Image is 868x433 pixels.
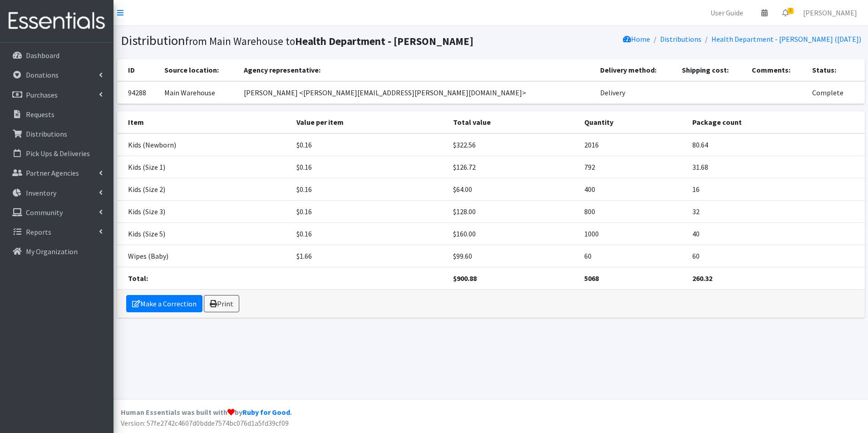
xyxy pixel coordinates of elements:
td: $160.00 [448,222,579,245]
th: Source location: [159,59,238,81]
th: ID [117,59,159,81]
a: My Organization [4,242,110,261]
td: $0.16 [291,133,448,156]
td: Kids (Size 3) [117,200,291,222]
td: $128.00 [448,200,579,222]
a: Donations [4,66,110,84]
a: Distributions [660,34,701,44]
a: Reports [4,223,110,241]
td: $0.16 [291,178,448,200]
b: Health Department - [PERSON_NAME] [295,34,473,48]
th: Comments: [746,59,806,81]
p: Partner Agencies [26,168,79,177]
a: Purchases [4,86,110,104]
td: 16 [687,178,865,200]
span: 3 [788,8,794,14]
td: $64.00 [448,178,579,200]
th: Agency representative: [238,59,595,81]
strong: 260.32 [692,274,712,283]
a: Community [4,203,110,221]
a: Make a Correction [126,295,202,312]
td: [PERSON_NAME] <[PERSON_NAME][EMAIL_ADDRESS][PERSON_NAME][DOMAIN_NAME]> [238,81,595,104]
td: 60 [687,245,865,267]
a: User Guide [703,4,750,22]
td: Kids (Size 1) [117,156,291,178]
td: 80.64 [687,133,865,156]
a: Home [623,34,650,44]
th: Package count [687,111,865,133]
p: Donations [26,70,59,79]
span: Version: 57fe2742c4607d0bdde7574bc076d1a5fd39cf09 [121,418,289,428]
a: Health Department - [PERSON_NAME] ([DATE]) [711,34,861,44]
strong: Total: [128,274,148,283]
td: $126.72 [448,156,579,178]
a: [PERSON_NAME] [796,4,864,22]
p: Reports [26,227,51,236]
th: Delivery method: [595,59,676,81]
td: 32 [687,200,865,222]
td: 2016 [579,133,687,156]
td: $0.16 [291,200,448,222]
td: 60 [579,245,687,267]
td: Main Warehouse [159,81,238,104]
td: 800 [579,200,687,222]
img: HumanEssentials [4,6,110,36]
td: $1.66 [291,245,448,267]
th: Item [117,111,291,133]
td: Complete [807,81,865,104]
a: Inventory [4,184,110,202]
td: Delivery [595,81,676,104]
strong: $900.88 [453,274,477,283]
p: Purchases [26,90,58,99]
a: Distributions [4,125,110,143]
td: Kids (Size 5) [117,222,291,245]
td: 40 [687,222,865,245]
td: Wipes (Baby) [117,245,291,267]
td: $0.16 [291,222,448,245]
td: Kids (Size 2) [117,178,291,200]
a: 3 [775,4,796,22]
th: Status: [807,59,865,81]
p: Distributions [26,129,67,138]
td: 94288 [117,81,159,104]
small: from Main Warehouse to [185,34,473,48]
td: $0.16 [291,156,448,178]
p: Inventory [26,188,56,197]
p: Dashboard [26,51,59,60]
td: 31.68 [687,156,865,178]
p: My Organization [26,247,78,256]
th: Value per item [291,111,448,133]
p: Requests [26,110,54,119]
a: Ruby for Good [242,408,290,417]
td: 792 [579,156,687,178]
th: Total value [448,111,579,133]
h1: Distribution [121,33,488,49]
strong: Human Essentials was built with by . [121,408,292,417]
a: Requests [4,105,110,123]
td: Kids (Newborn) [117,133,291,156]
a: Dashboard [4,46,110,64]
strong: 5068 [584,274,599,283]
th: Quantity [579,111,687,133]
td: $99.60 [448,245,579,267]
a: Pick Ups & Deliveries [4,144,110,162]
a: Partner Agencies [4,164,110,182]
th: Shipping cost: [676,59,746,81]
a: Print [204,295,239,312]
td: 400 [579,178,687,200]
p: Community [26,208,63,217]
p: Pick Ups & Deliveries [26,149,90,158]
td: $322.56 [448,133,579,156]
td: 1000 [579,222,687,245]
